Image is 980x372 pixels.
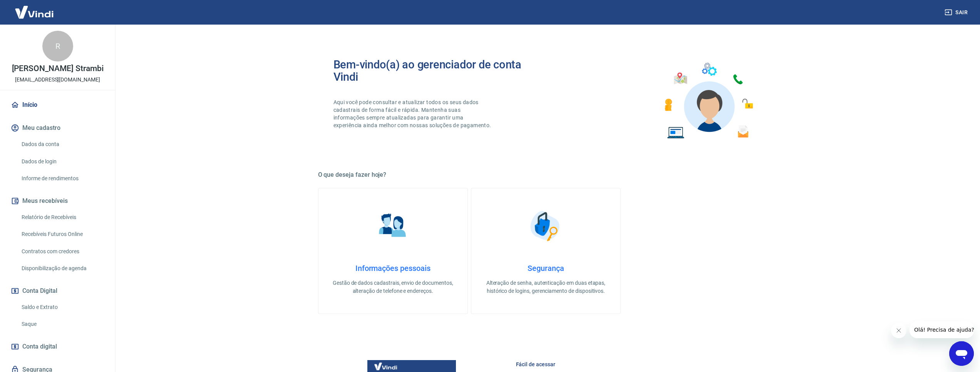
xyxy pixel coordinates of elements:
[18,299,106,315] a: Saldo e Extrato
[943,5,971,20] button: Sair
[9,120,106,136] button: Meu cadastro
[5,5,65,12] span: Olá! Precisa de ajuda?
[42,31,73,61] div: R
[333,58,546,83] h2: Bem-vindo(a) ao gerenciador de conta Vindi
[9,338,106,355] a: Conta digital
[471,188,621,314] a: SegurançaSegurançaAlteração de senha, autenticação em duas etapas, histórico de logins, gerenciam...
[484,279,608,295] p: Alteração de senha, autenticação em duas etapas, histórico de logins, gerenciamento de dispositivos.
[9,0,59,24] img: Vindi
[318,171,774,179] h5: O que deseja fazer hoje?
[658,58,759,143] img: Imagem de um avatar masculino com diversos icones exemplificando as funcionalidades do gerenciado...
[516,360,756,368] h6: Fácil de acessar
[333,98,493,129] p: Aqui você pode consultar e atualizar todos os seus dados cadastrais de forma fácil e rápida. Mant...
[9,282,106,299] button: Conta Digital
[18,261,106,276] a: Disponibilização de agenda
[18,244,106,259] a: Contratos com credores
[9,96,106,113] a: Início
[15,76,100,84] p: [EMAIL_ADDRESS][DOMAIN_NAME]
[18,209,106,225] a: Relatório de Recebíveis
[374,207,412,245] img: Informações pessoais
[484,264,608,273] h4: Segurança
[891,323,906,338] iframe: Fechar mensagem
[18,226,106,242] a: Recebíveis Futuros Online
[318,188,468,314] a: Informações pessoaisInformações pessoaisGestão de dados cadastrais, envio de documentos, alteraçã...
[18,154,106,169] a: Dados de login
[331,279,455,295] p: Gestão de dados cadastrais, envio de documentos, alteração de telefone e endereços.
[18,316,106,332] a: Saque
[910,321,974,338] iframe: Mensagem da empresa
[331,264,455,273] h4: Informações pessoais
[12,65,104,73] p: [PERSON_NAME] Strambi
[18,136,106,152] a: Dados da conta
[949,341,974,366] iframe: Botão para abrir a janela de mensagens
[526,207,565,245] img: Segurança
[22,341,57,352] span: Conta digital
[18,171,106,186] a: Informe de rendimentos
[9,193,106,209] button: Meus recebíveis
